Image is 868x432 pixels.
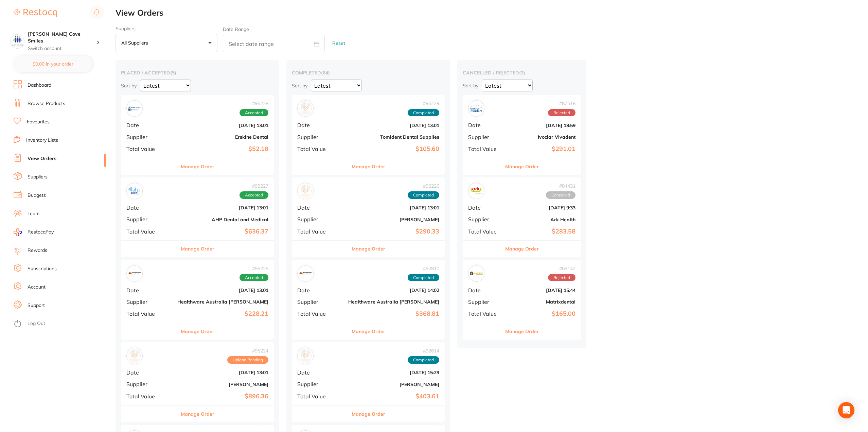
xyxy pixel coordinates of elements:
b: [DATE] 13:01 [177,370,268,375]
b: $283.58 [508,228,575,235]
img: Adam Dental [299,185,312,197]
span: Supplier [468,216,502,222]
span: Total Value [126,146,172,152]
span: # 95226 [408,183,439,189]
b: [DATE] 13:01 [177,205,268,210]
span: # 92614 [408,348,439,353]
span: Total Value [126,228,172,235]
a: Rewards [28,247,47,254]
b: [PERSON_NAME] [348,382,439,387]
img: RestocqPay [14,228,22,236]
a: Subscriptions [28,265,57,272]
span: # 87518 [548,101,575,106]
span: Supplier [126,299,172,305]
span: Supplier [126,134,172,140]
a: RestocqPay [14,228,54,236]
img: Restocq Logo [14,9,57,17]
b: $896.36 [177,393,268,400]
span: # 95229 [408,101,439,106]
img: Ark Health [470,185,483,197]
b: Tomident Dental Supplies [348,134,439,140]
span: RestocqPay [28,229,54,236]
button: Manage Order [352,158,385,175]
span: # 95225 [240,266,268,271]
span: Accepted [240,109,268,117]
span: Date [126,287,172,293]
a: Restocq Logo [14,5,57,21]
p: Switch account [28,45,96,52]
b: [DATE] 13:01 [348,123,439,128]
b: [PERSON_NAME] [177,382,268,387]
b: [DATE] 13:01 [177,288,268,293]
b: [DATE] 15:29 [348,370,439,375]
span: # 95227 [240,183,268,189]
span: Supplier [468,299,502,305]
h2: View Orders [116,8,868,18]
b: $403.61 [348,393,439,400]
span: Accepted [240,274,268,281]
b: $291.01 [508,145,575,153]
b: $290.33 [348,228,439,235]
span: Date [297,205,343,211]
p: Sort by [463,83,478,89]
a: Dashboard [28,82,51,89]
span: Date [126,205,172,211]
button: $0.00 in your order [14,56,92,72]
button: Manage Order [352,406,385,422]
div: Erskine Dental#95228AcceptedDate[DATE] 13:01SupplierErskine DentalTotal Value$52.18Manage Order [121,95,274,175]
span: Supplier [468,134,502,140]
div: Henry Schein Halas#95224Upload PendingDate[DATE] 13:01Supplier[PERSON_NAME]Total Value$896.36Mana... [121,342,274,422]
span: Completed [408,356,439,364]
span: Date [468,205,502,211]
button: Manage Order [505,323,539,340]
span: Total Value [297,311,343,317]
span: Total Value [297,393,343,399]
button: Manage Order [181,158,214,175]
b: $105.60 [348,145,439,153]
span: Total Value [468,228,502,235]
span: Completed [408,191,439,199]
b: [PERSON_NAME] [348,217,439,222]
span: Supplier [297,216,343,222]
b: $228.21 [177,310,268,317]
button: Manage Order [505,241,539,257]
a: Browse Products [28,100,65,107]
h2: cancelled / rejected ( 3 ) [463,70,581,76]
h2: placed / accepted ( 5 ) [121,70,274,76]
a: Account [28,284,46,291]
label: Suppliers [116,26,217,31]
h4: Hallett Cove Smiles [28,31,96,44]
span: Date [126,122,172,128]
span: Supplier [297,134,343,140]
span: Total Value [126,311,172,317]
input: Select date range [223,35,325,52]
button: Manage Order [505,158,539,175]
b: [DATE] 15:44 [508,288,575,293]
span: Completed [408,274,439,281]
img: AHP Dental and Medical [128,185,141,197]
span: Supplier [297,381,343,387]
span: # 95224 [227,348,268,353]
span: Date [468,122,502,128]
span: Date [297,369,343,376]
button: Manage Order [181,323,214,340]
span: Total Value [126,393,172,399]
b: [DATE] 13:01 [177,123,268,128]
b: [DATE] 14:02 [348,288,439,293]
span: Supplier [126,381,172,387]
a: Log Out [28,320,45,327]
button: Manage Order [181,406,214,422]
img: Henry Schein Halas [128,349,141,362]
b: [DATE] 13:01 [348,205,439,210]
b: $636.37 [177,228,268,235]
a: Inventory Lists [26,137,58,144]
span: Total Value [297,228,343,235]
h2: completed ( 64 ) [292,70,445,76]
button: Manage Order [181,241,214,257]
label: Date Range [223,27,249,32]
img: Hallett Cove Smiles [11,35,24,48]
span: Total Value [297,146,343,152]
b: [DATE] 9:33 [508,205,575,210]
a: Budgets [28,192,46,199]
img: Ivoclar Vivadent [470,102,483,115]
